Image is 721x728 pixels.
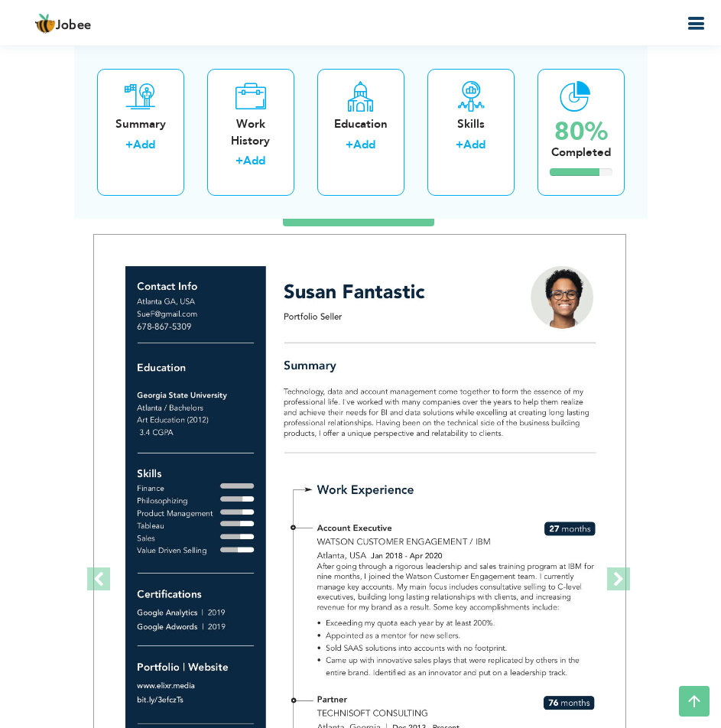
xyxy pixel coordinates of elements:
a: Jobee [34,13,92,34]
div: Completed [551,145,611,161]
label: + [456,137,463,153]
label: + [235,153,243,169]
img: jobee.io [34,13,56,34]
a: Add [353,137,375,152]
div: Summary [109,116,172,132]
div: Skills [440,116,502,132]
label: + [125,137,133,153]
a: Add [463,137,486,152]
label: + [346,137,353,153]
span: Jobee [56,20,92,32]
div: 80% [551,119,611,145]
div: Education [330,116,392,132]
a: Add [243,153,265,168]
a: Add [133,137,155,152]
div: Work History [219,116,282,149]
